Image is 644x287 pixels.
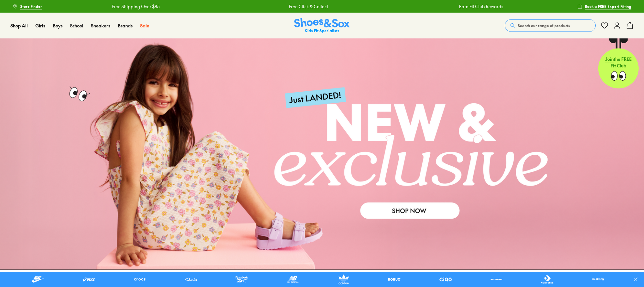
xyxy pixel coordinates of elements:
[288,3,327,10] a: Free Click & Collect
[111,3,159,10] a: Free Shipping Over $85
[294,18,350,33] a: Shoes & Sox
[91,22,110,29] a: Sneakers
[518,23,570,28] span: Search our range of products
[140,22,149,29] a: Sale
[53,22,63,29] a: Boys
[118,22,133,29] a: Brands
[13,1,42,12] a: Store Finder
[458,3,503,10] a: Earn Fit Club Rewards
[10,22,28,29] a: Shop All
[294,18,350,33] img: SNS_Logo_Responsive.svg
[598,38,639,89] a: Jointhe FREE Fit Club
[35,22,45,29] a: Girls
[605,56,614,62] span: Join
[505,19,596,32] button: Search our range of products
[585,3,631,9] span: Book a FREE Expert Fitting
[20,3,42,9] span: Store Finder
[70,22,83,29] a: School
[577,1,631,12] a: Book a FREE Expert Fitting
[598,51,639,74] p: the FREE Fit Club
